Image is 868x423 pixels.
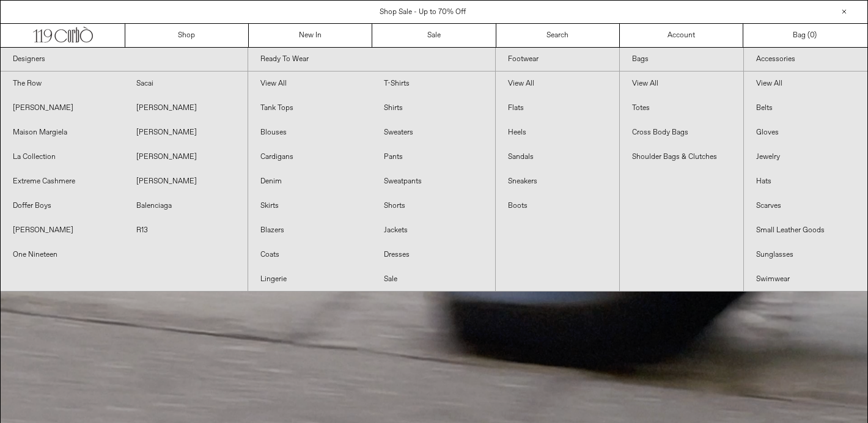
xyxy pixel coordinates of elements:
a: Small Leather Goods [744,218,867,243]
a: Cross Body Bags [620,120,743,145]
span: ) [810,30,817,41]
a: Sale [372,24,496,47]
a: [PERSON_NAME] [1,218,124,243]
a: Sunglasses [744,243,867,267]
a: Heels [496,120,619,145]
a: New In [249,24,372,47]
a: Ready To Wear [248,48,495,72]
a: Account [620,24,743,47]
a: Sandals [496,145,619,169]
a: Scarves [744,194,867,218]
a: One Nineteen [1,243,124,267]
a: View All [620,72,743,96]
a: The Row [1,72,124,96]
a: Shirts [372,96,495,120]
a: Cardigans [248,145,372,169]
a: Shop Sale - Up to 70% Off [380,7,466,17]
a: Totes [620,96,743,120]
a: Boots [496,194,619,218]
a: Doffer Boys [1,194,124,218]
a: R13 [124,218,248,243]
a: Flats [496,96,619,120]
a: Sale [372,267,495,292]
a: Skirts [248,194,372,218]
span: 0 [810,31,814,40]
a: Hats [744,169,867,194]
a: Jewelry [744,145,867,169]
a: Jackets [372,218,495,243]
a: Denim [248,169,372,194]
a: [PERSON_NAME] [124,96,248,120]
a: Maison Margiela [1,120,124,145]
a: [PERSON_NAME] [124,145,248,169]
a: Lingerie [248,267,372,292]
a: Balenciaga [124,194,248,218]
a: La Collection [1,145,124,169]
a: Shoulder Bags & Clutches [620,145,743,169]
a: Belts [744,96,867,120]
a: View All [744,72,867,96]
a: Coats [248,243,372,267]
a: Sneakers [496,169,619,194]
a: Sweaters [372,120,495,145]
a: [PERSON_NAME] [124,169,248,194]
a: Swimwear [744,267,867,292]
a: Bag () [743,24,867,47]
a: Dresses [372,243,495,267]
a: Pants [372,145,495,169]
a: Search [496,24,620,47]
a: Footwear [496,48,619,72]
a: Sweatpants [372,169,495,194]
a: Extreme Cashmere [1,169,124,194]
a: View All [248,72,372,96]
a: Blouses [248,120,372,145]
a: Tank Tops [248,96,372,120]
a: Designers [1,48,248,72]
a: Sacai [124,72,248,96]
a: Accessories [744,48,867,72]
a: [PERSON_NAME] [1,96,124,120]
a: T-Shirts [372,72,495,96]
a: View All [496,72,619,96]
a: Blazers [248,218,372,243]
a: Bags [620,48,743,72]
a: Shop [125,24,249,47]
a: Gloves [744,120,867,145]
a: [PERSON_NAME] [124,120,248,145]
a: Shorts [372,194,495,218]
